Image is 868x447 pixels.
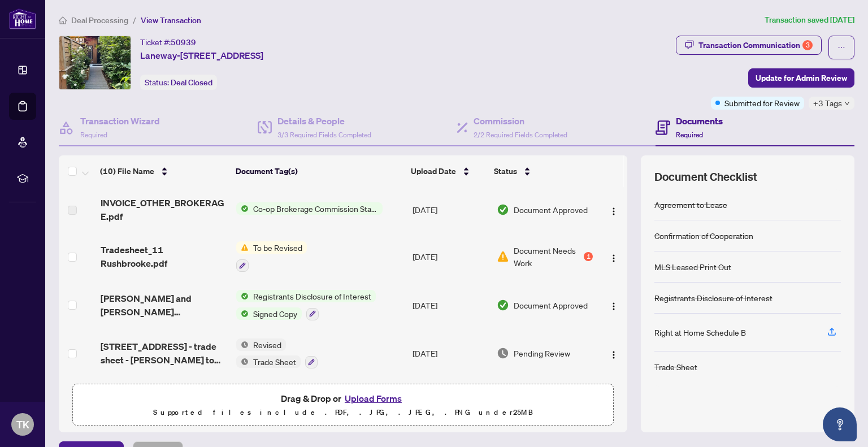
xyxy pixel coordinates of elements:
button: Status IconCo-op Brokerage Commission Statement [236,202,383,215]
button: Logo [605,248,623,266]
img: Logo [609,207,618,216]
img: Document Status [497,347,509,359]
div: Ticket #: [140,36,196,49]
span: Deal Processing [71,15,128,25]
div: Status: [140,75,217,90]
td: [DATE] [408,329,492,378]
span: Status [494,165,517,177]
span: Document Checklist [654,169,757,185]
span: View Transaction [141,15,201,25]
button: Open asap [823,407,857,441]
div: 3 [802,40,813,50]
button: Logo [605,296,623,314]
th: (10) File Name [96,155,231,187]
button: Logo [605,201,623,219]
div: Confirmation of Cooperation [654,229,753,242]
span: 50939 [171,37,196,47]
span: home [59,16,67,24]
span: Signed Copy [249,307,302,320]
button: Logo [605,344,623,362]
span: Laneway-[STREET_ADDRESS] [140,49,263,62]
img: IMG-E12312145_1.jpg [59,36,131,89]
img: Status Icon [236,307,249,320]
span: Required [676,131,703,139]
div: Trade Sheet [654,361,697,373]
div: 1 [584,252,593,261]
button: Upload Forms [341,391,405,406]
span: Pending Review [514,347,570,359]
span: Document Approved [514,203,588,216]
span: Tradesheet_11 Rushbrooke.pdf [101,243,228,270]
span: INVOICE_OTHER_BROKERAGE.pdf [101,196,228,223]
div: Transaction Communication [698,36,813,54]
th: Upload Date [406,155,490,187]
span: Co-op Brokerage Commission Statement [249,202,383,215]
div: Agreement to Lease [654,198,727,211]
span: [PERSON_NAME] and [PERSON_NAME] Agreement_11 Rushbrooke 1 EXECUTED.pdf [101,292,228,319]
li: / [133,14,136,27]
button: Status IconRevisedStatus IconTrade Sheet [236,338,318,369]
p: Supported files include .PDF, .JPG, .JPEG, .PNG under 25 MB [80,406,606,419]
img: Status Icon [236,241,249,254]
img: Logo [609,254,618,263]
img: Status Icon [236,290,249,302]
span: down [844,101,850,106]
td: [DATE] [408,187,492,232]
article: Transaction saved [DATE] [765,14,854,27]
h4: Details & People [277,114,371,128]
td: [DATE] [408,281,492,329]
span: Document Approved [514,299,588,311]
img: Status Icon [236,338,249,351]
button: Update for Admin Review [748,68,854,88]
span: Deal Closed [171,77,212,88]
img: logo [9,8,36,29]
img: Status Icon [236,202,249,215]
img: Logo [609,350,618,359]
img: Document Status [497,203,509,216]
h4: Commission [474,114,567,128]
span: Update for Admin Review [756,69,847,87]
img: Document Status [497,250,509,263]
h4: Documents [676,114,723,128]
span: 2/2 Required Fields Completed [474,131,567,139]
h4: Transaction Wizard [80,114,160,128]
span: Document Needs Work [514,244,581,269]
span: [STREET_ADDRESS] - trade sheet - [PERSON_NAME] to Review.pdf [101,340,228,367]
span: Revised [249,338,286,351]
img: Document Status [497,299,509,311]
th: Status [489,155,594,187]
span: Drag & Drop orUpload FormsSupported files include .PDF, .JPG, .JPEG, .PNG under25MB [73,384,613,426]
span: Required [80,131,107,139]
span: Registrants Disclosure of Interest [249,290,376,302]
span: ellipsis [837,44,845,51]
td: [DATE] [408,232,492,281]
span: (10) File Name [100,165,154,177]
span: TK [16,416,29,432]
button: Status IconTo be Revised [236,241,307,272]
span: +3 Tags [813,97,842,110]
th: Document Tag(s) [231,155,406,187]
td: [DATE] [408,377,492,426]
div: Right at Home Schedule B [654,326,746,338]
button: Transaction Communication3 [676,36,822,55]
span: 3/3 Required Fields Completed [277,131,371,139]
img: Logo [609,302,618,311]
div: MLS Leased Print Out [654,261,731,273]
span: Upload Date [411,165,456,177]
img: Status Icon [236,355,249,368]
span: To be Revised [249,241,307,254]
span: Trade Sheet [249,355,301,368]
span: Submitted for Review [724,97,800,109]
span: Drag & Drop or [281,391,405,406]
button: Status IconRegistrants Disclosure of InterestStatus IconSigned Copy [236,290,376,320]
div: Registrants Disclosure of Interest [654,292,772,304]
